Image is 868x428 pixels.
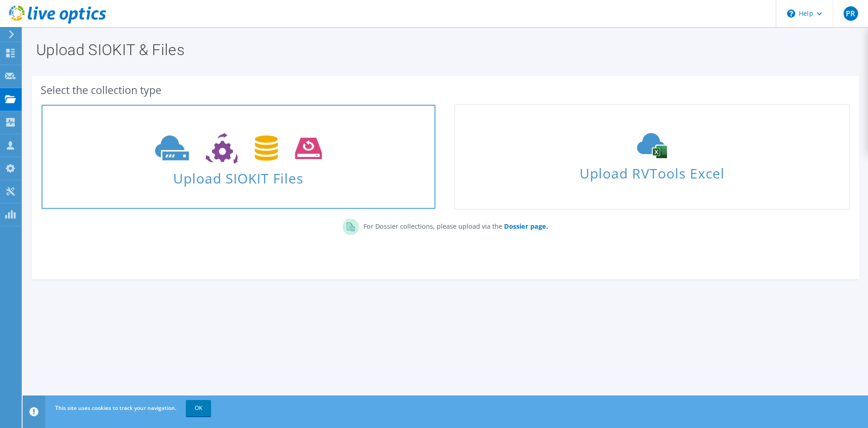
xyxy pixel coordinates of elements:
[787,9,795,18] svg: \n
[454,104,850,210] a: Upload RVTools Excel
[844,6,858,21] span: PR
[455,161,849,181] span: Upload RVTools Excel
[42,166,435,185] span: Upload SIOKIT Files
[55,404,176,412] span: This site uses cookies to track your navigation.
[502,222,548,230] a: Dossier page.
[359,219,548,231] p: For Dossier collections, please upload via the
[504,222,548,230] b: Dossier page.
[186,400,211,416] a: OK
[36,42,850,57] h1: Upload SIOKIT & Files
[41,104,436,210] a: Upload SIOKIT Files
[41,85,850,95] div: Select the collection type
